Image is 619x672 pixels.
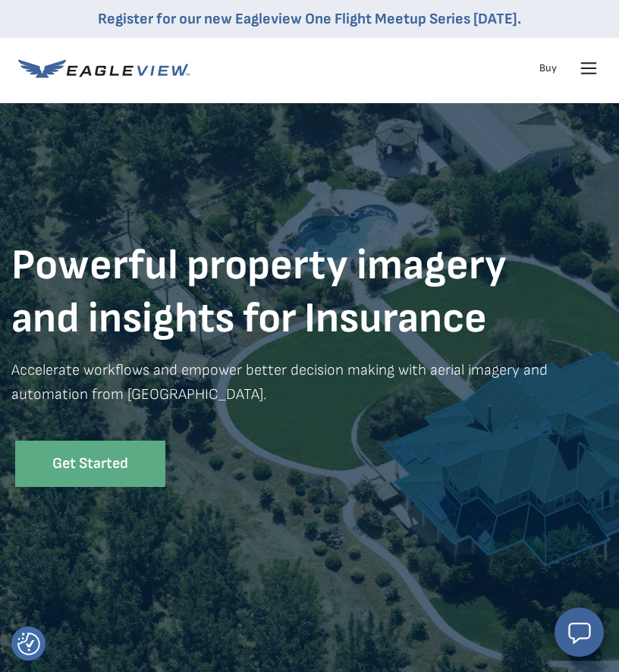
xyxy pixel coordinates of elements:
a: Buy [539,61,557,75]
button: Consent Preferences [17,633,40,655]
img: Revisit consent button [17,633,40,655]
strong: Accelerate workflows and empower better decision making with aerial imagery and automation from [... [11,361,548,404]
h1: Powerful property imagery and insights for Insurance [11,240,608,346]
a: Get Started [15,441,165,487]
a: Register for our new Eagleview One Flight Meetup Series [DATE]. [98,10,521,28]
button: Open chat window [555,608,604,657]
